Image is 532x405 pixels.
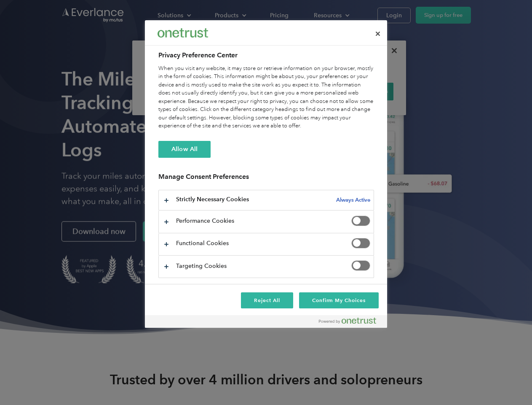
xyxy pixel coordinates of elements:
[158,24,208,41] div: Everlance
[158,141,211,158] button: Allow All
[158,50,374,60] h2: Privacy Preference Center
[158,173,374,186] h3: Manage Consent Preferences
[319,317,383,328] a: Powered by OneTrust Opens in a new Tab
[145,20,387,328] div: Privacy Preference Center
[299,292,379,308] button: Confirm My Choices
[158,28,208,37] img: Everlance
[145,20,387,328] div: Preference center
[319,317,376,324] img: Powered by OneTrust Opens in a new Tab
[241,292,293,308] button: Reject All
[158,65,374,130] div: When you visit any website, it may store or retrieve information on your browser, mostly in the f...
[369,24,387,43] button: Close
